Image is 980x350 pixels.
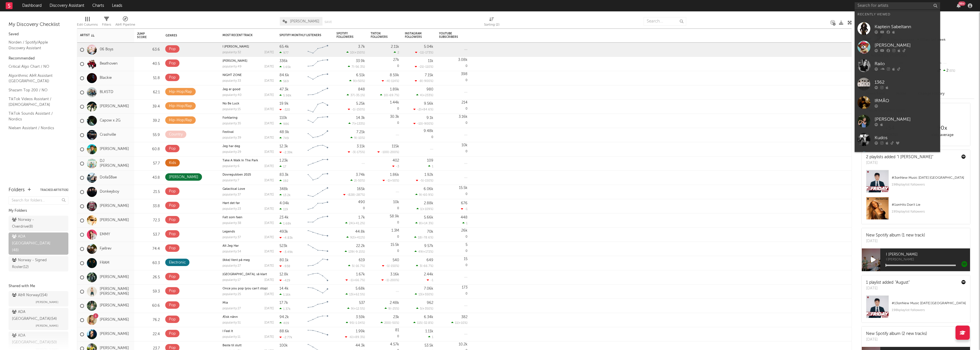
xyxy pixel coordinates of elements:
a: Algorithmic A&R Assistant ([GEOGRAPHIC_DATA]) [9,73,63,84]
div: 40.5 [137,61,160,67]
div: 3.08k [458,58,467,62]
div: # 1 on Hits Don't Lie [892,201,966,208]
a: Capow x 2G [100,118,121,123]
span: -175 % [356,151,364,154]
a: I [PERSON_NAME] [222,45,249,48]
a: Kudos [855,130,940,149]
a: [PERSON_NAME] [100,318,129,322]
div: My Discovery Checklist [9,21,68,28]
div: ( ) [350,136,365,140]
div: 83.3k [279,173,289,177]
div: 55.9 [137,132,160,139]
div: Kaptein Sabeltann [875,23,937,30]
a: #3onNew Music [DATE] [GEOGRAPHIC_DATA]198kplaylist followers [862,170,970,197]
span: -110 % [424,65,432,69]
div: [DATE] [264,65,274,68]
span: -150 % [355,108,364,111]
div: 0 [439,142,467,156]
a: [PERSON_NAME] [222,59,247,63]
a: ADA [GEOGRAPHIC_DATA](54)[PERSON_NAME] [9,308,68,330]
a: [PERSON_NAME] [855,38,940,56]
a: [PERSON_NAME] [100,147,129,152]
div: # 3 on New Music [DATE] [GEOGRAPHIC_DATA] [892,174,966,181]
a: Kaptein Sabeltann [855,19,940,38]
div: Pop [169,60,176,67]
a: BLKSTD [100,90,113,95]
a: Ælsk nånn [222,316,238,319]
div: 60.8 [137,146,160,153]
div: [DATE] [264,51,274,54]
button: Save [324,20,332,24]
div: -320 [279,108,290,112]
div: 9.48k [424,129,433,133]
div: 84.6k [279,73,289,77]
div: Dovregubben 2025 [222,173,274,176]
div: Pop [169,46,176,53]
a: [PERSON_NAME] [100,218,129,223]
div: [DATE] [264,94,274,97]
div: NIGHT ZONE [222,74,274,77]
div: ADA [GEOGRAPHIC_DATA] ( 50 ) [12,332,64,346]
a: TikTok Videos Assistant / [DEMOGRAPHIC_DATA] [9,96,63,108]
div: Jeg er good [222,88,274,91]
a: Crashville [100,133,116,137]
div: 0 [439,100,467,114]
div: ( ) [382,79,399,83]
div: Pop [169,145,176,152]
span: +84.6 % [421,108,432,111]
div: 99 + [958,1,965,6]
div: 1.89k [390,88,399,91]
a: Galactical Love [222,188,245,191]
span: 1 [432,165,433,168]
div: Spotify Monthly Listeners [279,34,322,37]
a: Jeg har deg [222,145,240,148]
a: Hørt det før [222,202,240,205]
a: Falt som faen [222,216,242,219]
div: 57.7 [137,160,160,167]
div: 9.56k [424,102,433,106]
div: No Be Luck [222,102,274,105]
div: [PERSON_NAME] [875,116,937,123]
span: -173 % [424,51,432,54]
a: No Be Luck [222,102,239,105]
div: 27k [393,58,399,62]
span: [PERSON_NAME] [290,20,319,23]
div: ( ) [348,65,365,69]
a: Nielsen Assistant / Nordics [9,125,63,131]
div: 65.4k [279,45,289,49]
div: popularity: 32 [222,51,241,54]
span: 9 [354,137,356,140]
a: ADA [GEOGRAPHIC_DATA](48) [9,232,68,255]
div: ( ) [349,79,365,83]
div: 11k [428,59,433,63]
div: [DATE] [264,122,274,125]
a: FRAM [100,261,109,265]
div: 198k playlist followers [892,307,966,314]
div: I veit [222,45,274,48]
div: 2 [936,67,974,75]
a: [PERSON_NAME] [100,275,129,280]
span: [PERSON_NAME] [36,299,58,306]
div: ( ) [348,122,365,125]
a: Dovregubben 2025 [222,173,251,176]
div: 986 [279,122,289,126]
a: Critical Algo Chart / NO [9,63,63,70]
div: Saved [9,31,68,38]
a: TikTok Sounds Assistant / Nordics [9,110,63,122]
div: 5.25k [356,102,365,106]
div: ADA [GEOGRAPHIC_DATA] ( 48 ) [12,233,52,254]
span: -10 [417,122,422,125]
div: Pop [169,74,176,81]
div: Sorting ( 2 ) [484,21,499,28]
div: 980 [426,88,433,91]
a: Norway - Overdrive(8) [9,216,68,231]
a: Fjellrev [100,246,111,251]
div: 1.44k [390,101,399,104]
a: [PERSON_NAME] [855,112,940,130]
div: 3.74k [356,173,365,177]
span: +150 % [354,51,364,54]
div: ( ) [347,93,365,97]
div: Jeg har deg [222,145,274,148]
div: 336k [279,59,288,63]
a: DJ [PERSON_NAME] [100,159,131,168]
